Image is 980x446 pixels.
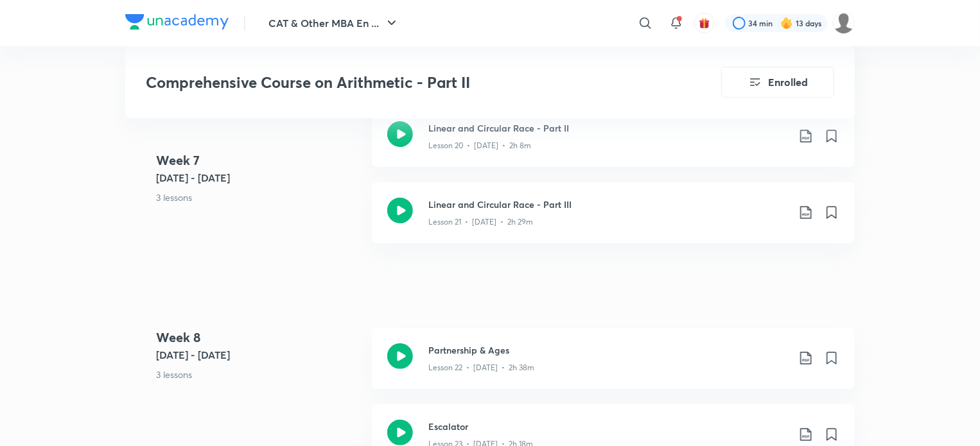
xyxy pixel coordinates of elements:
p: Lesson 20 • [DATE] • 2h 8m [428,140,531,151]
h5: [DATE] - [DATE] [156,170,362,185]
p: 3 lessons [156,191,362,204]
img: streak [780,17,793,30]
button: CAT & Other MBA En ... [261,10,407,36]
p: Lesson 22 • [DATE] • 2h 38m [428,362,534,373]
img: avatar [699,17,710,29]
p: Lesson 21 • [DATE] • 2h 29m [428,216,533,228]
h4: Week 8 [156,328,362,347]
img: Anubhav Singh [833,12,855,34]
button: Enrolled [721,67,834,98]
a: Linear and Circular Race - Part IILesson 20 • [DATE] • 2h 8m [372,106,855,182]
h4: Week 7 [156,151,362,170]
p: 3 lessons [156,368,362,381]
h3: Linear and Circular Race - Part II [428,121,788,135]
button: avatar [694,13,715,33]
h3: Comprehensive Course on Arithmetic - Part II [146,73,649,92]
img: Company Logo [125,14,229,30]
a: Company Logo [125,14,229,33]
h3: Partnership & Ages [428,343,788,357]
h3: Escalator [428,420,788,433]
a: Partnership & AgesLesson 22 • [DATE] • 2h 38m [372,328,855,404]
h3: Linear and Circular Race - Part III [428,198,788,211]
a: Linear and Circular Race - Part IIILesson 21 • [DATE] • 2h 29m [372,182,855,259]
h5: [DATE] - [DATE] [156,347,362,363]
